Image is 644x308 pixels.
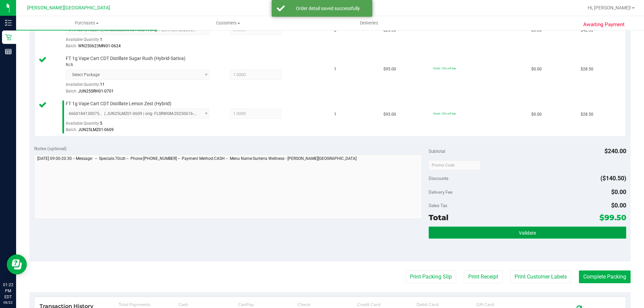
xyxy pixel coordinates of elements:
span: $0.00 [531,111,542,118]
span: Batch: [66,127,77,132]
span: 1 [334,66,336,72]
span: [PERSON_NAME][GEOGRAPHIC_DATA] [27,5,110,11]
span: 70cdt: 70% off line [433,67,456,70]
span: FT 1g Vape Cart CDT Distillate Lemon Zest (Hybrid) [66,101,171,107]
span: N/A [66,62,73,68]
div: Gift Card [476,302,536,307]
span: Discounts [429,172,448,184]
div: Order detail saved successfully [288,5,367,12]
div: Cash [178,302,238,307]
span: Awaiting Payment [583,21,625,28]
div: Check [298,302,357,307]
button: Print Customer Labels [510,270,571,283]
span: Batch: [66,44,77,48]
iframe: Resource center [7,254,27,274]
div: Debit Card [417,302,476,307]
span: JUN25LMZ01-0609 [78,127,114,132]
button: Complete Packing [579,270,631,283]
div: CanPay [238,302,298,307]
inline-svg: Retail [5,34,12,41]
span: $0.00 [611,202,626,209]
span: Subtotal [429,148,445,154]
span: $99.50 [599,213,626,222]
a: Deliveries [299,16,440,30]
span: ($140.50) [600,175,626,182]
div: Available Quantity: [66,80,217,93]
span: Customers [158,20,298,26]
span: Validate [519,230,536,236]
span: $95.00 [383,66,396,72]
button: Validate [429,227,626,239]
span: $0.00 [611,188,626,195]
a: Customers [157,16,299,30]
span: JUN25SRH01-0701 [78,89,114,94]
div: Total Payments [119,302,178,307]
span: Notes (optional) [34,146,67,151]
span: $95.00 [383,111,396,118]
span: 1 [100,37,102,42]
span: 1 [334,111,336,118]
span: $240.00 [604,147,626,155]
span: Deliveries [351,20,387,26]
input: Promo Code [429,160,481,170]
div: Available Quantity: [66,35,217,48]
div: Credit Card [357,302,417,307]
span: Sales Tax [429,203,447,208]
p: 01:22 PM EDT [3,282,13,300]
p: 08/22 [3,300,13,305]
button: Print Receipt [464,270,502,283]
span: Delivery Fee [429,189,452,195]
div: Available Quantity: [66,119,217,132]
span: $28.50 [581,66,593,72]
span: 11 [100,82,105,87]
span: Batch: [66,89,77,94]
span: Purchases [16,20,157,26]
button: Print Packing Slip [406,270,456,283]
inline-svg: Reports [5,48,12,55]
span: 70cdt: 70% off line [433,112,456,115]
span: 5 [100,121,102,126]
a: Purchases [16,16,157,30]
span: Total [429,213,448,222]
span: FT 1g Vape Cart CDT Distillate Sugar Rush (Hybrid-Sativa) [66,55,185,62]
inline-svg: Inventory [5,19,12,26]
span: $0.00 [531,66,542,72]
span: WN250623MNG1-0624 [78,44,121,48]
span: Hi, [PERSON_NAME]! [588,5,631,10]
span: $28.50 [581,111,593,118]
